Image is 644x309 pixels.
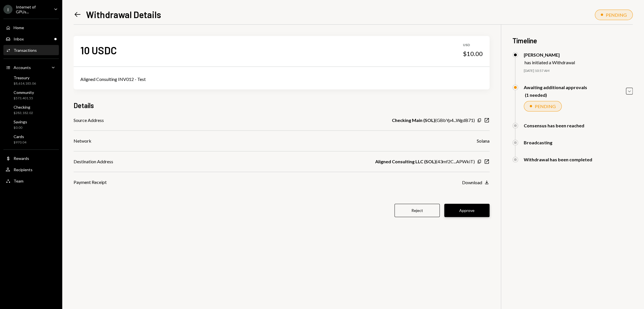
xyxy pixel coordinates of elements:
div: Community [14,90,34,95]
a: Transactions [3,45,59,55]
div: Source Address [74,117,104,124]
div: ( 43mf2C...APWkiT ) [375,158,475,165]
h3: Timeline [512,36,633,45]
button: Download [462,179,490,186]
div: Solana [477,138,490,144]
div: I [3,5,12,14]
div: Recipients [14,167,33,172]
button: Reject [394,204,440,217]
div: Destination Address [74,158,113,165]
div: $283,182.02 [14,111,33,115]
a: Rewards [3,153,59,163]
div: USD [463,43,483,48]
a: Home [3,22,59,33]
div: Broadcasting [524,140,552,145]
b: Aligned Consulting LLC (SOL) [375,158,436,165]
div: Transactions [14,48,37,53]
div: Aligned Consulting INV012 - Test [80,76,483,83]
b: Checking Main (SOL) [392,117,435,124]
a: Savings$0.00 [3,118,59,131]
div: Cards [14,134,26,139]
div: Consensus has been reached [524,123,584,128]
div: Awaiting additional approvals [524,85,587,90]
div: Withdrawal has been completed [524,157,592,162]
h1: Withdrawal Details [86,9,161,20]
div: Download [462,180,482,185]
div: Team [14,179,23,183]
div: Savings [14,119,27,124]
div: Checking [14,105,33,110]
a: Accounts [3,62,59,72]
div: Network [74,138,91,144]
div: $8,614,185.06 [14,81,36,86]
div: Internet of GPUs... [16,5,49,14]
div: Treasury [14,75,36,80]
div: 10 USDC [80,44,117,57]
a: Inbox [3,34,59,44]
a: Team [3,176,59,186]
div: $970.04 [14,140,26,145]
div: [DATE] 10:57 AM [524,68,633,73]
div: Inbox [14,37,24,41]
div: $573,401.55 [14,96,34,101]
div: Payment Receipt [74,179,107,186]
div: Accounts [14,65,31,70]
button: Approve [444,204,490,217]
div: $10.00 [463,50,483,58]
div: Home [14,25,24,30]
div: PENDING [606,12,627,18]
div: ( GBbYp4...WgdB71 ) [392,117,475,124]
a: Checking$283,182.02 [3,103,59,117]
div: Rewards [14,156,29,161]
a: Recipients [3,164,59,175]
div: has initiated a Withdrawal [525,60,575,65]
div: [PERSON_NAME] [524,52,575,57]
a: Treasury$8,614,185.06 [3,74,59,87]
div: PENDING [535,104,556,109]
a: Cards$970.04 [3,132,59,146]
div: $0.00 [14,125,27,130]
h3: Details [74,101,94,110]
a: Community$573,401.55 [3,88,59,102]
div: (1 needed) [525,92,587,98]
